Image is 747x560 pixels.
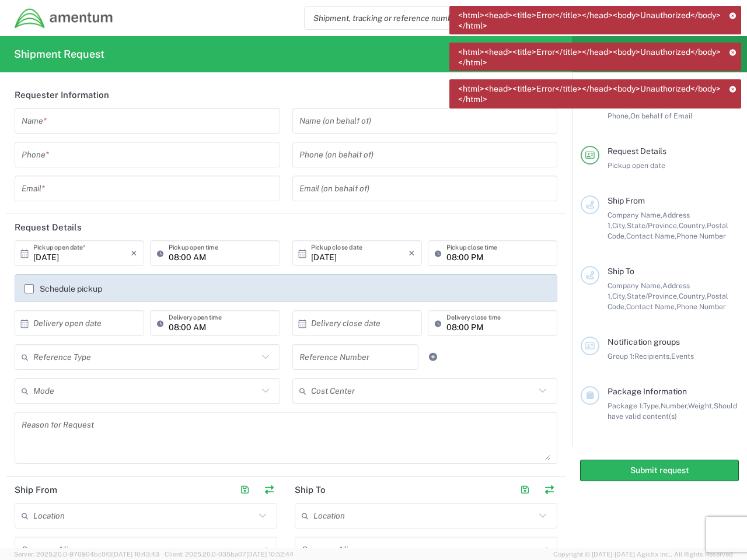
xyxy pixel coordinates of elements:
span: Copyright © [DATE]-[DATE] Agistix Inc., All Rights Reserved [553,549,733,559]
span: Client: 2025.20.0-035ba07 [165,551,294,558]
span: Weight, [688,401,714,410]
span: Events [671,352,694,360]
h2: Ship To [295,484,326,496]
span: Package 1: [608,401,643,410]
span: Phone Number [676,302,726,311]
span: Package Information [608,387,687,396]
span: City, [612,292,627,300]
h2: Ship From [15,484,57,496]
span: Phone Number [676,232,726,240]
span: Ship To [608,267,634,276]
input: Shipment, tracking or reference number [305,7,607,29]
span: Notification groups [608,337,680,346]
span: <html><head><title>Error</title></head><body>Unauthorized</body></html> [458,47,721,68]
span: Company Name, [608,211,662,219]
span: Request Details [608,146,666,156]
span: Country, [679,292,707,300]
span: [DATE] 10:43:43 [112,551,159,558]
span: Group 1: [608,352,634,360]
button: Submit request [580,460,739,481]
span: Company Name, [608,281,662,290]
img: dyncorp [14,8,114,29]
span: State/Province, [627,221,679,230]
span: <html><head><title>Error</title></head><body>Unauthorized</body></html> [458,83,721,104]
i: × [131,244,137,262]
span: Contact Name, [626,302,676,311]
span: Country, [679,221,707,230]
h2: Shipment Request [14,47,104,61]
span: Ship From [608,196,645,205]
span: [DATE] 10:52:44 [246,551,294,558]
span: <html><head><title>Error</title></head><body>Unauthorized</body></html> [458,10,721,31]
span: Pickup open date [608,161,665,170]
span: Recipients, [634,352,671,360]
span: City, [612,221,627,230]
h2: Request Details [15,222,82,233]
span: State/Province, [627,292,679,300]
label: Schedule pickup [25,284,102,293]
span: Contact Name, [626,232,676,240]
h2: Requester Information [15,89,109,101]
span: Number, [661,401,688,410]
span: Type, [643,401,661,410]
span: Server: 2025.20.0-970904bc0f3 [14,551,159,558]
a: Add Reference [425,349,441,365]
i: × [409,244,415,262]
